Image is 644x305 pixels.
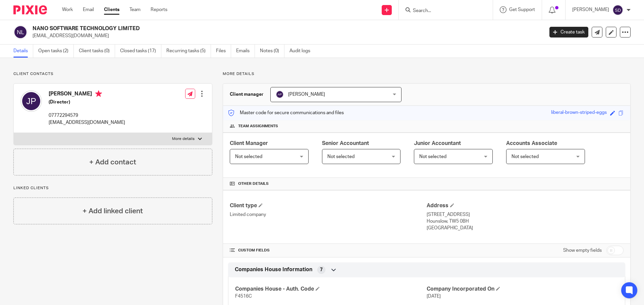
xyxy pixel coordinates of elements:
[238,124,278,129] span: Team assignments
[549,27,588,37] a: Create task
[120,45,161,58] a: Closed tasks (17)
[228,109,344,116] p: Master code for secure communications and files
[13,25,28,39] img: svg%3E
[427,286,618,293] h4: Company Incorporated On
[509,7,535,12] span: Get Support
[230,202,427,209] h4: Client type
[551,109,607,117] div: liberal-brown-striped-eggs
[129,6,141,13] a: Team
[427,211,624,218] p: [STREET_ADDRESS]
[238,181,269,186] span: Other details
[33,32,539,39] p: [EMAIL_ADDRESS][DOMAIN_NAME]
[166,45,211,58] a: Recurring tasks (5)
[289,45,315,58] a: Audit logs
[151,6,167,13] a: Reports
[49,119,125,126] p: [EMAIL_ADDRESS][DOMAIN_NAME]
[13,71,212,77] p: Client contacts
[95,90,102,97] i: Primary
[104,6,119,13] a: Clients
[572,6,609,13] p: [PERSON_NAME]
[83,206,143,216] h4: + Add linked client
[230,91,264,98] h3: Client manager
[412,8,473,14] input: Search
[49,99,125,105] h5: (Director)
[13,45,33,58] a: Details
[512,154,539,159] span: Not selected
[230,211,427,218] p: Limited company
[216,45,231,58] a: Files
[235,154,262,159] span: Not selected
[223,71,631,77] p: More details
[506,141,557,146] span: Accounts Associate
[83,6,94,13] a: Email
[322,141,369,146] span: Senior Accountant
[33,25,438,32] h2: NANO SOFTWARE TECHNOLOGY LIMITED
[236,45,255,58] a: Emails
[419,154,446,159] span: Not selected
[20,90,42,112] img: svg%3E
[172,136,195,142] p: More details
[563,247,602,254] label: Show empty fields
[235,286,427,293] h4: Companies House - Auth. Code
[235,294,252,299] span: F4516C
[79,45,115,58] a: Client tasks (0)
[427,294,441,299] span: [DATE]
[13,5,47,14] img: Pixie
[612,5,623,15] img: svg%3E
[288,92,325,97] span: [PERSON_NAME]
[13,185,212,191] p: Linked clients
[235,266,312,273] span: Companies House Information
[327,154,355,159] span: Not selected
[49,112,125,119] p: 07772294579
[49,90,125,99] h4: [PERSON_NAME]
[414,141,461,146] span: Junior Accountant
[230,248,427,253] h4: CUSTOM FIELDS
[320,266,323,273] span: 7
[427,225,624,231] p: [GEOGRAPHIC_DATA]
[260,45,284,58] a: Notes (0)
[427,218,624,225] p: Hounslow, TW5 0BH
[89,157,136,167] h4: + Add contact
[62,6,73,13] a: Work
[38,45,74,58] a: Open tasks (2)
[427,202,624,209] h4: Address
[230,141,268,146] span: Client Manager
[276,90,284,98] img: svg%3E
